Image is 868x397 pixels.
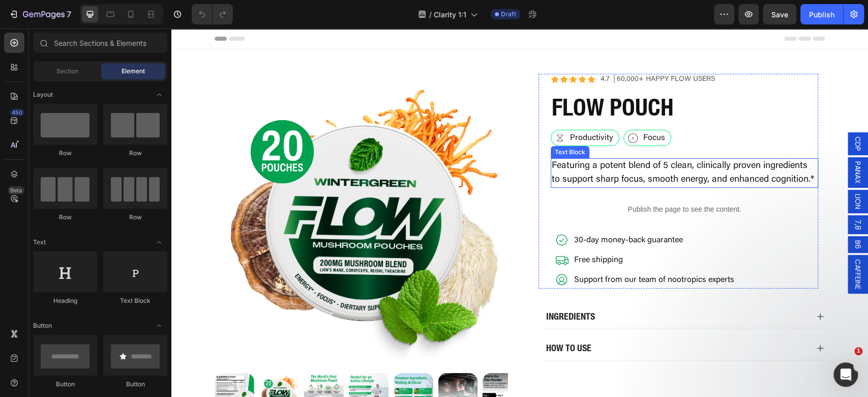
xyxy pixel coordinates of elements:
[681,231,692,261] span: CAFFEINE
[681,108,692,123] span: CDP
[379,63,647,95] h1: Flow pouch
[33,149,97,158] div: Row
[375,282,424,294] p: Ingredients
[33,380,97,389] div: Button
[33,33,167,53] input: Search Sections & Elements
[380,131,646,158] p: Featuring a potent blend of 5 clean, clinically proven ingredients to support sharp focus, smooth...
[681,133,692,155] span: PANAX
[151,318,167,334] span: Toggle open
[33,90,53,99] span: Layout
[833,362,858,387] iframe: Intercom live chat
[10,108,24,117] div: 450
[151,87,167,103] span: Toggle open
[67,8,71,20] p: 7
[375,314,420,325] p: How to use
[171,29,868,397] iframe: Design area
[434,9,466,20] span: Clarity 1:1
[56,67,78,76] span: Section
[8,186,24,194] div: Beta
[103,380,167,389] div: Button
[379,176,647,186] p: Publish the page to see the content.
[103,296,167,305] div: Text Block
[501,10,516,19] span: Draft
[800,4,843,24] button: Publish
[122,67,145,76] span: Element
[4,4,76,24] button: 7
[403,247,563,256] p: Support from our team of nootropics experts
[33,238,46,247] span: Text
[854,347,862,355] span: 1
[33,213,97,222] div: Row
[809,9,834,20] div: Publish
[472,105,494,114] p: Focus
[399,105,442,114] p: Productivity
[681,191,692,202] span: 7,8
[381,119,416,128] div: Text Block
[403,208,563,216] p: 30-day money-back guarantee
[681,212,692,220] span: B6
[103,149,167,158] div: Row
[429,46,544,55] p: 4.7 │60,000+ Happy Flow Users
[429,9,432,20] span: /
[771,10,788,19] span: Save
[192,4,233,24] div: Undo/Redo
[681,165,692,181] span: LION
[763,4,796,24] button: Save
[33,296,97,305] div: Heading
[403,228,563,236] p: Free shipping
[151,234,167,250] span: Toggle open
[33,321,52,330] span: Button
[103,213,167,222] div: Row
